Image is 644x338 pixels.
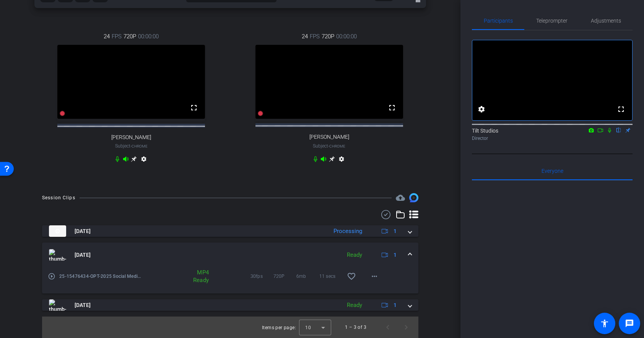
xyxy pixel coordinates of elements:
[591,18,621,23] span: Adjustments
[409,193,418,202] img: Session clips
[319,272,342,280] span: 11 secs
[59,272,143,280] span: 25-15476434-OPT-2025 Social Media-Expired meds --[PERSON_NAME]-2025-09-16-11-47-14-159-2
[396,193,405,202] span: Destinations for your clips
[310,32,320,41] span: FPS
[379,318,397,336] button: Previous page
[370,272,379,281] mat-icon: more_horiz
[472,127,633,142] div: Tilt Studios
[343,251,366,259] div: Ready
[329,144,345,148] span: Chrome
[42,243,418,267] mat-expansion-panel-header: thumb-nail[DATE]Ready1
[75,227,91,235] span: [DATE]
[132,144,148,148] span: Chrome
[130,143,132,149] span: -
[42,267,418,294] div: thumb-nail[DATE]Ready1
[104,32,110,41] span: 24
[345,323,366,331] div: 1 – 3 of 3
[49,225,66,237] img: thumb-nail
[394,301,397,309] span: 1
[396,193,405,202] mat-icon: cloud_upload
[42,194,75,202] div: Session Clips
[112,32,122,41] span: FPS
[394,227,397,235] span: 1
[328,143,329,149] span: -
[111,134,151,141] span: [PERSON_NAME]
[42,225,418,237] mat-expansion-panel-header: thumb-nail[DATE]Processing1
[250,272,273,280] span: 30fps
[330,227,366,236] div: Processing
[322,32,334,41] span: 720P
[115,143,148,149] span: Subject
[600,319,609,328] mat-icon: accessibility
[625,319,634,328] mat-icon: message
[477,105,486,114] mat-icon: settings
[262,324,296,331] div: Items per page:
[472,135,633,142] div: Director
[49,249,66,261] img: thumb-nail
[138,32,159,41] span: 00:00:00
[296,272,319,280] span: 6mb
[313,143,345,149] span: Subject
[336,32,357,41] span: 00:00:00
[536,18,568,23] span: Teleprompter
[337,156,346,165] mat-icon: settings
[387,103,397,112] mat-icon: fullscreen
[347,272,356,281] mat-icon: favorite_border
[49,299,66,311] img: thumb-nail
[302,32,308,41] span: 24
[42,299,418,311] mat-expansion-panel-header: thumb-nail[DATE]Ready1
[542,168,563,174] span: Everyone
[394,251,397,259] span: 1
[343,301,366,310] div: Ready
[48,272,55,280] mat-icon: play_circle_outline
[75,251,91,259] span: [DATE]
[189,103,198,112] mat-icon: fullscreen
[309,134,349,140] span: [PERSON_NAME]
[124,32,136,41] span: 720P
[397,318,415,336] button: Next page
[75,301,91,309] span: [DATE]
[273,272,296,280] span: 720P
[616,105,626,114] mat-icon: fullscreen
[484,18,513,23] span: Participants
[614,126,623,133] mat-icon: flip
[181,269,213,284] div: MP4 Ready
[139,156,148,165] mat-icon: settings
